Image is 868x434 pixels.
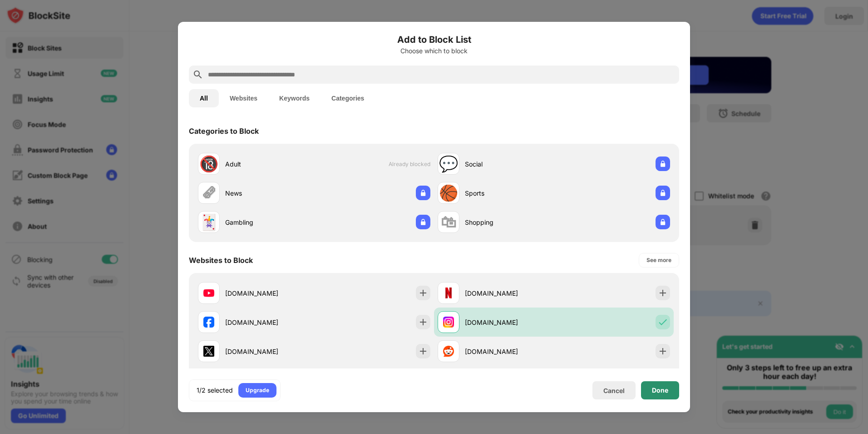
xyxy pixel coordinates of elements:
div: Cancel [603,387,625,394]
div: [DOMAIN_NAME] [225,288,314,298]
img: favicons [203,317,214,328]
div: 🗞 [201,184,217,202]
button: Websites [219,89,268,107]
div: [DOMAIN_NAME] [225,347,314,356]
div: Websites to Block [189,256,253,265]
span: Already blocked [389,161,430,167]
div: Adult [225,159,314,169]
img: favicons [443,288,454,298]
div: News [225,188,314,198]
h6: Add to Block List [189,33,679,46]
div: [DOMAIN_NAME] [465,288,554,298]
div: 🃏 [199,213,218,232]
img: search.svg [192,69,203,80]
div: Gambling [225,217,314,227]
div: [DOMAIN_NAME] [465,347,554,356]
img: favicons [203,346,214,357]
img: favicons [443,346,454,357]
div: 1/2 selected [197,386,233,395]
button: Keywords [268,89,321,107]
div: Choose which to block [189,47,679,55]
div: Done [652,387,668,394]
div: 🏀 [439,184,458,202]
div: 💬 [439,155,458,173]
div: Shopping [465,217,554,227]
div: [DOMAIN_NAME] [225,318,314,327]
button: Categories [321,89,375,107]
div: 🛍 [441,213,456,232]
div: Categories to Block [189,126,259,136]
img: favicons [443,317,454,328]
div: See more [646,256,671,265]
button: All [189,89,219,107]
div: [DOMAIN_NAME] [465,318,554,327]
div: 🔞 [199,155,218,173]
div: Sports [465,188,554,198]
div: Upgrade [246,386,269,395]
img: favicons [203,288,214,298]
div: Social [465,159,554,169]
